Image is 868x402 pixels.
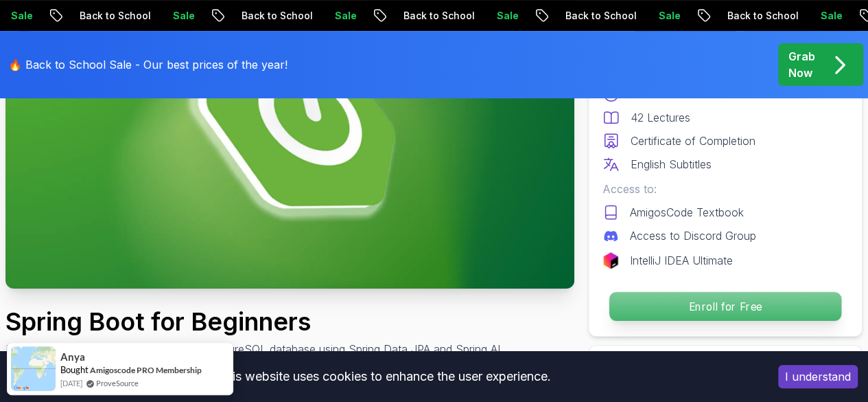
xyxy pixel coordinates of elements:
p: Sale [645,9,689,23]
h1: Spring Boot for Beginners [5,308,500,335]
p: Back to School [390,9,483,23]
a: ProveSource [96,377,139,389]
p: IntelliJ IDEA Ultimate [630,252,733,269]
p: Sale [483,9,527,23]
button: Enroll for Free [609,291,842,322]
p: Sale [159,9,203,23]
p: Access to: [602,181,848,197]
p: Access to Discord Group [630,227,756,244]
p: Enroll for Free [609,292,841,321]
p: Sale [807,9,851,23]
span: Bought [60,364,89,375]
p: 42 Lectures [631,109,690,126]
span: [DATE] [60,377,82,389]
p: Back to School [66,9,159,23]
p: Sale [321,9,365,23]
p: Certificate of Completion [631,133,755,149]
span: Anya [60,351,85,363]
p: English Subtitles [631,156,712,172]
p: Back to School [228,9,321,23]
p: Back to School [714,9,807,23]
a: Amigoscode PRO Membership [90,365,202,375]
p: Build a CRUD API with Spring Boot and PostgreSQL database using Spring Data JPA and Spring AI [5,341,500,357]
img: provesource social proof notification image [11,346,56,391]
button: Accept cookies [778,365,858,388]
p: AmigosCode Textbook [630,204,744,221]
div: This website uses cookies to enhance the user experience. [10,361,758,392]
p: 🔥 Back to School Sale - Our best prices of the year! [8,56,288,73]
img: jetbrains logo [602,252,619,269]
p: Back to School [552,9,645,23]
p: Grab Now [788,48,815,81]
